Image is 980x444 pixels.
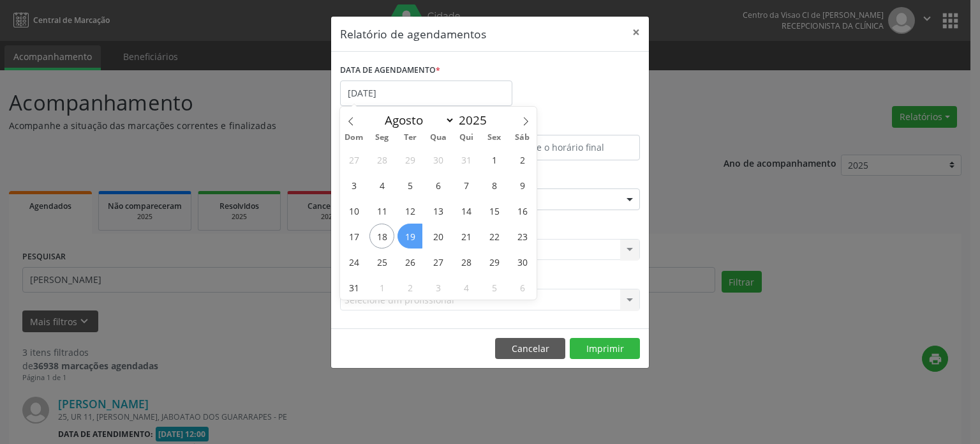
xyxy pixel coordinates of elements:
span: Agosto 25, 2025 [369,249,394,274]
input: Selecione uma data ou intervalo [340,80,512,106]
span: Agosto 11, 2025 [369,198,394,223]
span: Setembro 6, 2025 [510,275,535,300]
span: Agosto 20, 2025 [426,224,450,249]
input: Selecione o horário final [493,135,640,160]
span: Agosto 4, 2025 [369,172,394,197]
label: DATA DE AGENDAMENTO [340,61,440,80]
span: Setembro 2, 2025 [397,275,422,300]
span: Ter [396,134,424,142]
span: Agosto 15, 2025 [482,198,507,223]
span: Sáb [509,134,537,142]
span: Setembro 4, 2025 [454,275,479,300]
span: Agosto 26, 2025 [397,249,422,274]
span: Dom [340,134,368,142]
span: Agosto 24, 2025 [341,249,366,274]
span: Setembro 5, 2025 [482,275,507,300]
span: Agosto 21, 2025 [454,224,479,249]
span: Seg [368,134,396,142]
button: Close [623,17,649,48]
input: Year [455,112,497,128]
span: Agosto 18, 2025 [369,224,394,249]
span: Julho 31, 2025 [454,147,479,172]
span: Julho 30, 2025 [426,147,450,172]
span: Agosto 2, 2025 [510,147,535,172]
h5: Relatório de agendamentos [340,26,486,42]
button: Cancelar [495,338,565,360]
span: Agosto 19, 2025 [397,224,422,249]
span: Agosto 31, 2025 [341,275,366,300]
span: Qua [424,134,452,142]
span: Agosto 13, 2025 [426,198,450,223]
span: Agosto 22, 2025 [482,224,507,249]
span: Agosto 8, 2025 [482,172,507,197]
label: ATÉ [493,115,640,135]
span: Agosto 27, 2025 [426,249,450,274]
span: Agosto 23, 2025 [510,224,535,249]
span: Agosto 29, 2025 [482,249,507,274]
span: Agosto 9, 2025 [510,172,535,197]
span: Setembro 3, 2025 [426,275,450,300]
span: Setembro 1, 2025 [369,275,394,300]
span: Agosto 6, 2025 [426,172,450,197]
span: Agosto 14, 2025 [454,198,479,223]
span: Agosto 16, 2025 [510,198,535,223]
span: Agosto 7, 2025 [454,172,479,197]
span: Sex [480,134,509,142]
span: Agosto 1, 2025 [482,147,507,172]
span: Julho 27, 2025 [341,147,366,172]
span: Agosto 28, 2025 [454,249,479,274]
span: Agosto 10, 2025 [341,198,366,223]
span: Julho 29, 2025 [397,147,422,172]
span: Agosto 12, 2025 [397,198,422,223]
span: Agosto 5, 2025 [397,172,422,197]
span: Agosto 30, 2025 [510,249,535,274]
span: Qui [452,134,480,142]
button: Imprimir [570,338,640,360]
span: Agosto 17, 2025 [341,224,366,249]
select: Month [379,111,456,129]
span: Agosto 3, 2025 [341,172,366,197]
span: Julho 28, 2025 [369,147,394,172]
